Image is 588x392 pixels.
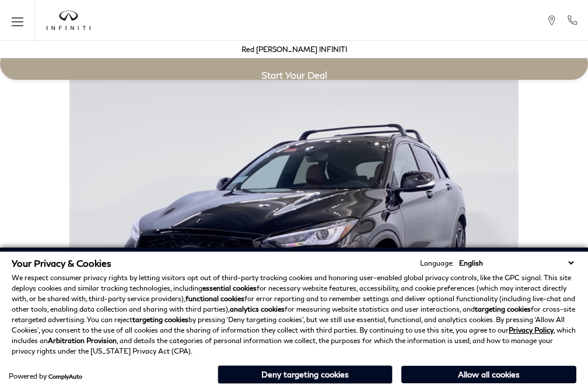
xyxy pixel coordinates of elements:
[242,45,347,54] a: Red [PERSON_NAME] INFINITI
[456,257,576,269] select: Language Select
[230,305,285,313] strong: analytics cookies
[185,294,244,303] strong: functional cookies
[48,336,117,345] strong: Arbitration Provision
[509,326,554,334] a: Privacy Policy
[202,284,257,292] strong: essential cookies
[132,315,188,324] strong: targeting cookies
[401,366,576,383] button: Allow all cookies
[47,10,90,30] a: infiniti
[261,69,327,80] span: Start Your Deal
[420,260,454,267] div: Language:
[48,373,82,380] a: ComplyAuto
[12,257,111,269] span: Your Privacy & Cookies
[218,365,393,384] button: Deny targeting cookies
[475,305,531,313] strong: targeting cookies
[47,10,90,30] img: INFINITI
[12,273,576,356] p: We respect consumer privacy rights by letting visitors opt out of third-party tracking cookies an...
[9,373,82,380] div: Powered by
